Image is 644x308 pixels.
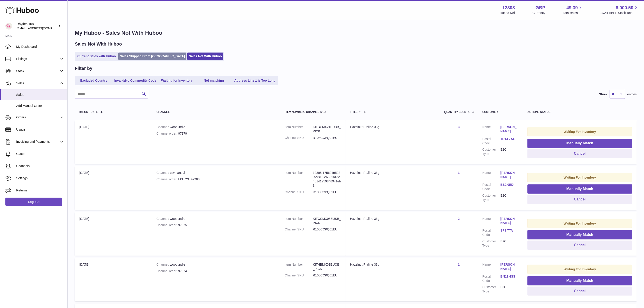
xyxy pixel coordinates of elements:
dt: Customer Type [482,239,500,248]
dt: Channel SKU [285,273,313,278]
span: Invoicing and Payments [16,140,59,144]
dd: R108CCPQ01EU [313,190,341,194]
dt: Customer Type [482,193,500,202]
dt: Customer Type [482,147,500,156]
a: [PERSON_NAME] [500,125,518,133]
a: 49.39 Total sales [563,5,583,15]
span: Title [350,111,358,114]
span: My Dashboard [16,45,64,49]
span: Listings [16,57,59,61]
span: Quantity Sold [444,111,466,114]
div: Hazelnut Praline 33g [350,262,435,267]
span: Returns [16,188,64,193]
div: Customer [482,111,518,114]
strong: Channel order [156,132,178,135]
strong: 12308 [502,5,515,11]
dd: KITHBMX01EUOB_PICK [313,262,341,271]
strong: Waiting For Inventory [564,176,596,179]
span: Settings [16,176,64,180]
a: TR14 7AL [500,137,518,141]
label: Show [599,92,607,97]
dt: Channel SKU [285,190,313,194]
a: Current Sales with Huboo [76,53,117,60]
a: Address Line 1 is Too Long [233,77,277,84]
h2: Filter by [75,65,92,71]
button: Cancel [527,195,632,204]
a: Waiting for Inventory [159,77,195,84]
strong: Channel order [156,269,178,273]
a: 8,000.50 AVAILABLE Stock Total [600,5,639,15]
button: Manually Match [527,230,632,239]
div: Huboo Ref [500,11,515,15]
div: Currency [533,11,545,15]
strong: Channel [156,263,170,266]
span: Add Manual Order [16,104,64,108]
div: Channel [156,111,276,114]
dd: R108CCPQ01EU [313,136,341,140]
a: Excluded Country [76,77,112,84]
dd: B2C [500,239,518,248]
strong: Channel [156,217,170,221]
h2: Sales Not With Huboo [75,41,122,47]
div: Hazelnut Praline 33g [350,171,435,175]
dd: B2C [500,193,518,202]
a: [PERSON_NAME] [500,171,518,179]
dd: KITCCMX08EUSB_PICK [313,217,341,225]
span: 8,000.50 [616,5,633,11]
a: Invalid/No Commodity Code [113,77,158,84]
a: Sales Not With Huboo [187,53,223,60]
dt: Postal Code [482,183,500,191]
span: Orders [16,115,59,120]
dd: R108CCPQ01EU [313,227,341,232]
a: BS2 0ED [500,183,518,187]
div: Hazelnut Praline 33g [350,217,435,221]
div: Action / Status [527,111,632,114]
strong: Channel order [156,177,178,181]
span: 49.39 [566,5,578,11]
div: csvmanual [156,171,276,175]
a: Sales Shipped From [GEOGRAPHIC_DATA] [118,53,186,60]
dt: Channel SKU [285,227,313,232]
div: Item Number / Channel SKU [285,111,341,114]
span: Sales [16,81,59,85]
span: Usage [16,127,64,132]
div: woobundle [156,217,276,221]
dt: Item Number [285,125,313,133]
dt: Channel SKU [285,136,313,140]
strong: Waiting For Inventory [564,130,596,133]
span: [EMAIL_ADDRESS][DOMAIN_NAME] [17,26,66,30]
div: woobundle [156,125,276,129]
strong: GBP [536,5,545,11]
dt: Postal Code [482,137,500,145]
button: Manually Match [527,184,632,194]
dt: Name [482,171,500,180]
a: 2 [458,217,460,221]
span: Channels [16,164,64,168]
dd: R108CCPQ01EU [313,273,341,278]
div: 97374 [156,269,276,273]
a: [PERSON_NAME] [500,262,518,271]
div: Hazelnut Praline 33g [350,125,435,129]
span: Sales [16,93,64,97]
button: Cancel [527,241,632,250]
button: Manually Match [527,139,632,148]
dt: Customer Type [482,285,500,294]
span: Total sales [563,11,583,15]
a: [PERSON_NAME] [500,217,518,225]
div: MS_CS_97283 [156,177,276,182]
div: 97375 [156,223,276,227]
a: 1 [458,263,460,266]
span: Import date [79,111,98,114]
td: [DATE] [75,212,152,256]
dt: Item Number [285,262,313,271]
a: Log out [5,198,62,206]
dt: Item Number [285,171,313,188]
div: 97379 [156,131,276,136]
td: [DATE] [75,258,152,301]
td: [DATE] [75,166,152,210]
strong: Channel [156,171,170,175]
dt: Item Number [285,217,313,225]
strong: Channel order [156,223,178,227]
button: Manually Match [527,276,632,285]
button: Cancel [527,287,632,296]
